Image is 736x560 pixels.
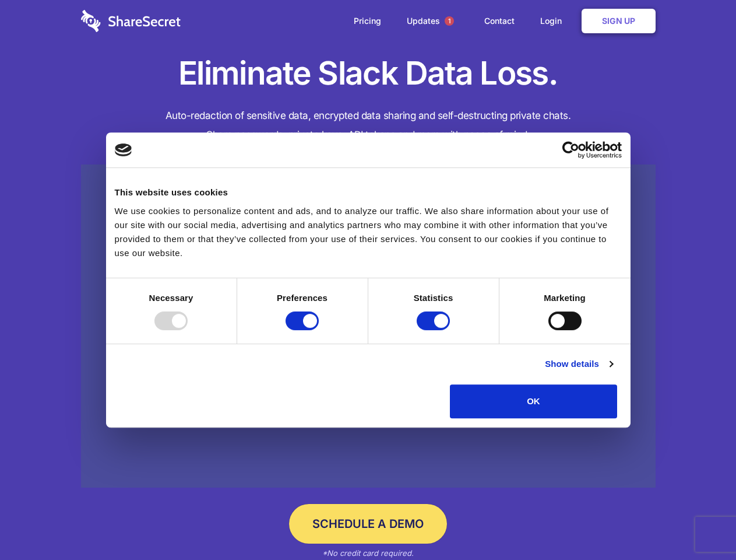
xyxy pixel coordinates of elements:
strong: Preferences [277,293,327,303]
a: Wistia video thumbnail [81,164,656,488]
strong: Marketing [544,293,586,303]
div: We use cookies to personalize content and ads, and to analyze our traffic. We also share informat... [115,204,622,260]
strong: Necessary [149,293,193,303]
h4: Auto-redaction of sensitive data, encrypted data sharing and self-destructing private chats. Shar... [81,106,656,145]
em: *No credit card required. [322,548,414,558]
h1: Eliminate Slack Data Loss. [81,52,656,94]
a: Contact [473,3,526,39]
span: 1 [445,16,454,26]
strong: Statistics [414,293,453,303]
a: Schedule a Demo [289,504,447,544]
a: Login [529,3,579,39]
a: Pricing [342,3,393,39]
a: Usercentrics Cookiebot - opens in a new window [520,141,622,159]
a: Sign Up [582,9,656,33]
button: OK [450,384,617,418]
img: logo-wordmark-white-trans-d4663122ce5f474addd5e946df7df03e33cb6a1c49d2221995e7729f52c070b2.svg [81,10,181,32]
a: Show details [545,357,612,371]
div: This website uses cookies [115,185,622,199]
img: logo [115,143,132,156]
